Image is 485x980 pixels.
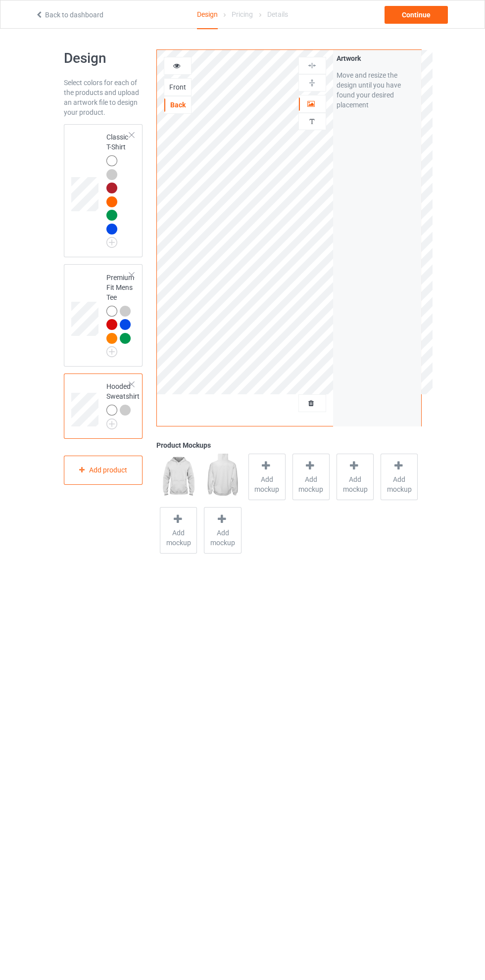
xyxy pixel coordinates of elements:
[385,6,448,24] div: Continue
[64,373,143,439] div: Hooded Sweatshirt
[232,0,253,28] div: Pricing
[293,474,329,494] span: Add mockup
[337,70,418,110] div: Move and resize the design until you have found your desired placement
[307,117,317,126] img: svg%3E%0A
[292,454,330,500] div: Add mockup
[204,454,241,500] img: regular.jpg
[106,273,134,354] div: Premium Fit Mens Tee
[307,61,317,70] img: svg%3E%0A
[204,528,241,548] span: Add mockup
[106,237,117,248] img: svg+xml;base64,PD94bWwgdmVyc2lvbj0iMS4wIiBlbmNvZGluZz0iVVRGLTgiPz4KPHN2ZyB3aWR0aD0iMjJweCIgaGVpZ2...
[164,82,191,92] div: Front
[249,474,285,494] span: Add mockup
[381,454,418,500] div: Add mockup
[307,78,317,88] img: svg%3E%0A
[106,381,140,426] div: Hooded Sweatshirt
[35,11,103,19] a: Back to dashboard
[337,474,373,494] span: Add mockup
[106,419,117,429] img: svg+xml;base64,PD94bWwgdmVyc2lvbj0iMS4wIiBlbmNvZGluZz0iVVRGLTgiPz4KPHN2ZyB3aWR0aD0iMjJweCIgaGVpZ2...
[64,124,143,257] div: Classic T-Shirt
[64,456,143,485] div: Add product
[164,100,191,110] div: Back
[106,132,130,244] div: Classic T-Shirt
[160,507,197,554] div: Add mockup
[381,474,417,494] span: Add mockup
[160,528,196,548] span: Add mockup
[64,78,143,117] div: Select colors for each of the products and upload an artwork file to design your product.
[160,454,197,500] img: regular.jpg
[248,454,286,500] div: Add mockup
[106,346,117,357] img: svg+xml;base64,PD94bWwgdmVyc2lvbj0iMS4wIiBlbmNvZGluZz0iVVRGLTgiPz4KPHN2ZyB3aWR0aD0iMjJweCIgaGVpZ2...
[156,440,421,450] div: Product Mockups
[197,0,218,29] div: Design
[204,507,241,554] div: Add mockup
[337,53,418,63] div: Artwork
[267,0,288,28] div: Details
[337,454,374,500] div: Add mockup
[64,49,143,67] h1: Design
[64,264,143,367] div: Premium Fit Mens Tee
